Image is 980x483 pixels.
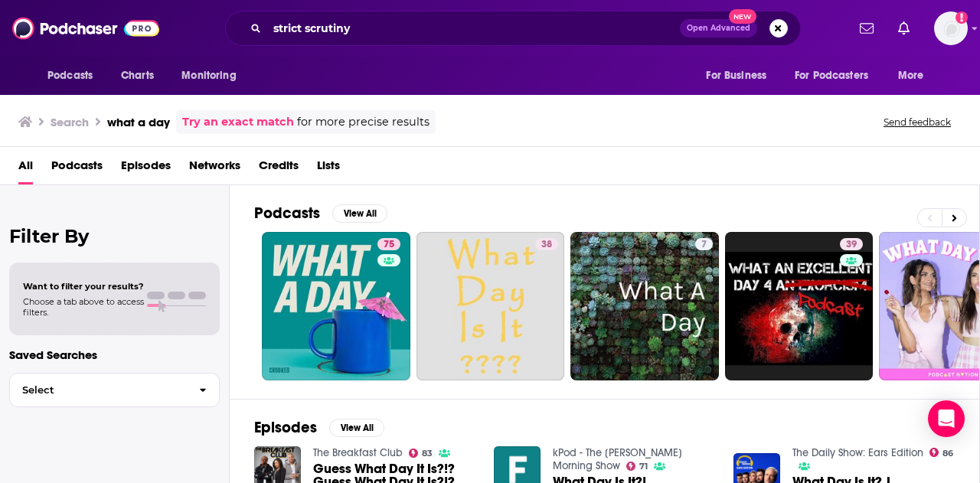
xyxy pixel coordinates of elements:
span: 71 [639,463,648,470]
a: Podcasts [51,153,103,184]
span: 86 [942,450,953,457]
h3: what a day [107,115,170,129]
h2: Podcasts [254,204,320,223]
span: Choose a tab above to access filters. [23,296,144,318]
a: All [18,153,33,184]
h2: Episodes [254,418,317,437]
span: 75 [384,237,394,253]
p: Saved Searches [9,348,220,362]
input: Search podcasts, credits, & more... [267,16,680,41]
a: Networks [189,153,240,184]
a: The Daily Show: Ears Edition [792,446,923,459]
a: Lists [317,153,340,184]
a: Show notifications dropdown [854,15,880,41]
button: open menu [785,61,890,90]
button: View All [329,419,384,437]
span: New [729,9,756,24]
img: User Profile [934,11,968,45]
button: Open AdvancedNew [680,19,757,38]
span: Logged in as aclumedia [934,11,968,45]
a: Show notifications dropdown [892,15,916,41]
span: for more precise results [297,113,430,131]
span: Open Advanced [687,24,750,32]
a: PodcastsView All [254,204,387,223]
span: 83 [422,450,433,457]
a: The Breakfast Club [313,446,403,459]
a: 86 [929,448,954,457]
a: 39 [725,232,874,380]
svg: Add a profile image [955,11,968,24]
span: For Business [706,65,766,86]
button: Show profile menu [934,11,968,45]
a: Credits [259,153,299,184]
span: 38 [541,237,552,253]
a: 38 [416,232,565,380]
div: Open Intercom Messenger [928,400,965,437]
a: 38 [535,238,558,250]
a: 39 [840,238,863,250]
a: 7 [695,238,713,250]
button: View All [332,204,387,223]
span: Select [10,385,187,395]
button: open menu [887,61,943,90]
button: open menu [171,61,256,90]
a: EpisodesView All [254,418,384,437]
h2: Filter By [9,225,220,247]
div: Search podcasts, credits, & more... [225,11,801,46]
button: open menu [37,61,113,90]
button: Send feedback [879,116,955,129]
span: 7 [701,237,707,253]
a: 71 [626,462,648,471]
a: 83 [409,449,433,458]
span: More [898,65,924,86]
a: Charts [111,61,163,90]
button: Select [9,373,220,407]
button: open menu [695,61,786,90]
a: 75 [262,232,410,380]
span: 39 [846,237,857,253]
a: Try an exact match [182,113,294,131]
a: 75 [377,238,400,250]
a: Episodes [121,153,171,184]
img: Podchaser - Follow, Share and Rate Podcasts [12,14,159,43]
span: For Podcasters [795,65,868,86]
span: Podcasts [47,65,93,86]
a: 7 [570,232,719,380]
span: Monitoring [181,65,236,86]
a: kPod - The Kidd Kraddick Morning Show [553,446,682,472]
h3: Search [51,115,89,129]
span: Want to filter your results? [23,281,144,292]
span: Charts [121,65,154,86]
